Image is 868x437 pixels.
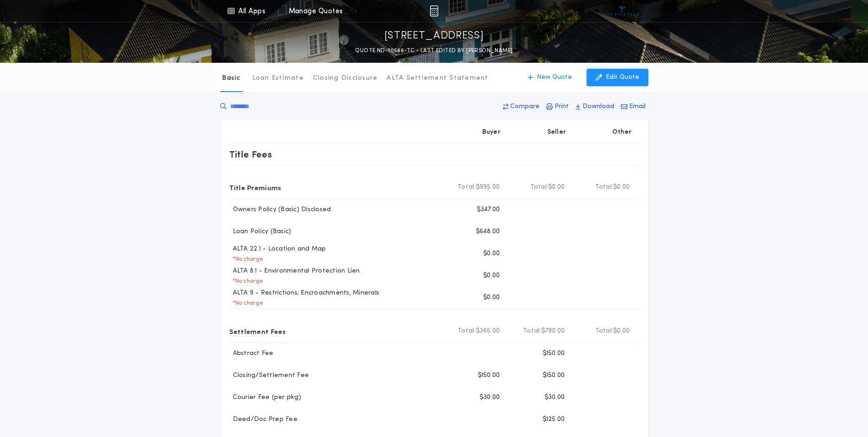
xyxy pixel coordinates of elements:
p: QUOTE ND-10566-TC - LAST EDITED BY [PERSON_NAME] [355,46,512,55]
p: Abstract Fee [229,349,274,358]
p: Basic [222,74,240,83]
p: Closing/Settlement Fee [229,371,309,380]
p: [STREET_ADDRESS] [384,29,484,44]
p: Loan Estimate [252,74,304,83]
p: Buyer [482,128,501,137]
b: Total: [458,327,476,336]
p: $150.00 [543,371,565,380]
p: ALTA Settlement Statement [387,74,488,83]
p: $0.00 [483,293,500,302]
button: New Quote [518,69,581,86]
b: Total: [595,183,614,192]
p: ALTA 9 - Restrictions, Encroachments, Minerals [229,289,380,298]
img: vs-icon [605,6,639,16]
p: Compare [510,102,539,111]
p: Deed/Doc Prep Fee [229,415,297,424]
p: ALTA 8.1 - Environmental Protection Lien [229,267,360,276]
p: Loan Policy (Basic) [229,227,291,236]
span: $0.00 [613,327,630,336]
button: Edit Quote [587,69,648,86]
p: Download [582,102,614,111]
button: Email [618,98,648,115]
span: $0.00 [548,183,565,192]
p: Email [629,102,646,111]
b: Total: [530,183,549,192]
p: $347.00 [477,205,500,214]
p: $0.00 [483,271,500,280]
span: $995.00 [476,183,500,192]
b: Total: [458,183,476,192]
p: $150.00 [478,371,500,380]
p: Other [612,128,631,137]
p: $0.00 [483,249,500,258]
p: Print [555,102,569,111]
p: Edit Quote [606,73,639,82]
p: $150.00 [543,349,565,358]
p: $125.00 [543,415,565,424]
span: $790.00 [541,327,565,336]
p: * No charge [229,256,264,263]
p: Courier Fee (per pkg) [229,393,301,402]
p: New Quote [537,73,572,82]
span: $0.00 [613,183,630,192]
p: Title Premiums [229,180,281,195]
p: $30.00 [545,393,565,402]
p: $30.00 [480,393,500,402]
p: $648.00 [476,227,500,236]
p: * No charge [229,300,264,307]
img: img [430,5,438,16]
p: Settlement Fees [229,324,286,339]
p: ALTA 22.1 - Location and Map [229,245,326,254]
p: Owners Policy (Basic) Disclosed [229,205,331,214]
span: $365.00 [476,327,500,336]
p: Seller [547,128,566,137]
button: Print [544,98,571,115]
p: Title Fees [229,147,272,162]
button: Download [573,98,617,115]
b: Total: [523,327,541,336]
button: Compare [500,98,542,115]
p: * No charge [229,278,264,285]
p: Closing Disclosure [313,74,378,83]
b: Total: [595,327,614,336]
